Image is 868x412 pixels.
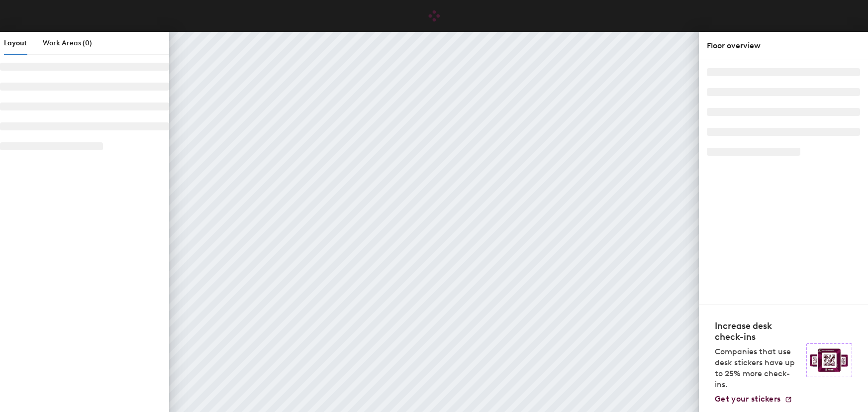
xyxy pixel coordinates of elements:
span: Layout [4,39,27,47]
p: Companies that use desk stickers have up to 25% more check-ins. [715,346,800,390]
h4: Increase desk check-ins [715,320,800,342]
span: Get your stickers [715,394,780,404]
img: Sticker logo [806,343,852,377]
span: Work Areas (0) [43,39,92,47]
a: Get your stickers [715,394,792,404]
div: Floor overview [707,40,860,52]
